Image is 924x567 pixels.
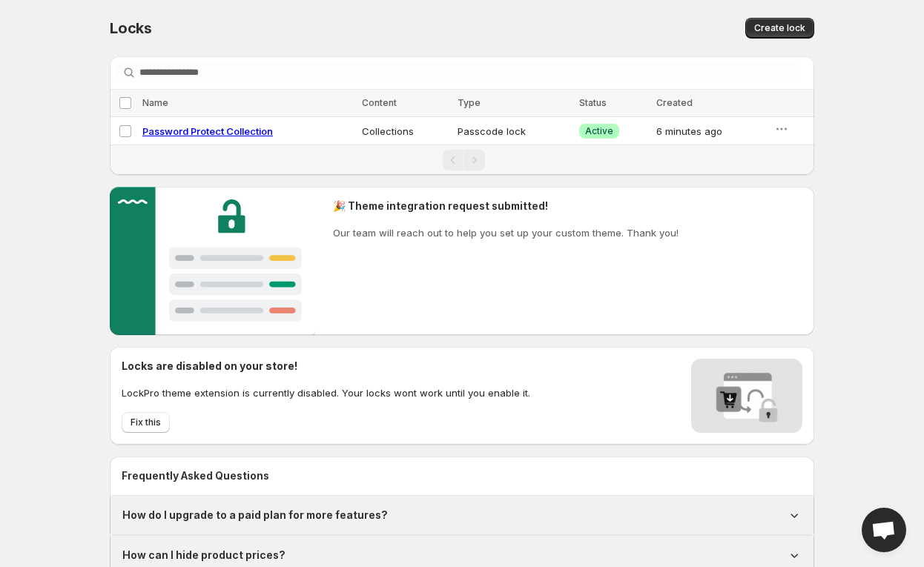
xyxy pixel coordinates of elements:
[333,199,679,213] h2: 🎉 Theme integration request submitted!
[362,97,397,108] span: Content
[579,97,607,108] span: Status
[745,18,814,39] button: Create lock
[110,19,152,37] span: Locks
[122,385,530,400] p: LockPro theme extension is currently disabled. Your locks wont work until you enable it.
[110,145,814,175] nav: Pagination
[333,225,679,240] p: Our team will reach out to help you set up your custom theme. Thank you!
[142,97,168,108] span: Name
[122,548,286,563] h1: How can I hide product prices?
[110,187,315,335] img: Customer support
[862,508,906,552] div: Open chat
[458,97,481,108] span: Type
[122,508,388,523] h1: How do I upgrade to a paid plan for more features?
[357,117,453,145] td: Collections
[585,125,613,137] span: Active
[652,117,770,145] td: 6 minutes ago
[656,97,693,108] span: Created
[122,468,802,483] h2: Frequently Asked Questions
[142,125,273,137] a: Password Protect Collection
[122,359,530,374] h2: Locks are disabled on your store!
[131,417,161,428] span: Fix this
[453,117,575,145] td: Passcode lock
[754,22,805,34] span: Create lock
[691,359,802,433] img: Locks disabled
[122,412,170,433] button: Fix this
